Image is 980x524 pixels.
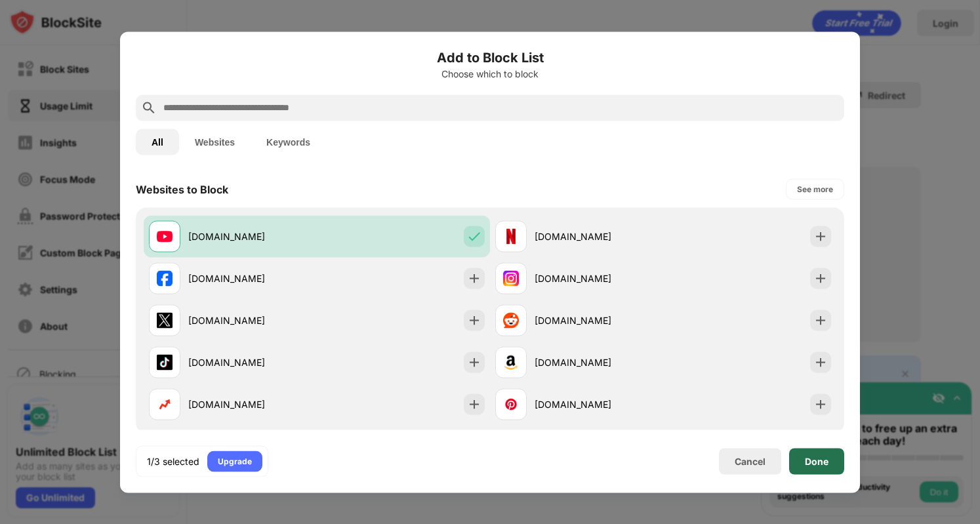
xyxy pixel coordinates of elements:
[147,454,199,468] div: 1/3 selected
[535,355,663,369] div: [DOMAIN_NAME]
[188,313,317,327] div: [DOMAIN_NAME]
[188,230,317,243] div: [DOMAIN_NAME]
[251,129,326,155] button: Keywords
[503,228,519,244] img: favicons
[535,313,663,327] div: [DOMAIN_NAME]
[797,182,833,195] div: See more
[179,129,251,155] button: Websites
[157,354,173,370] img: favicons
[136,182,228,195] div: Websites to Block
[503,312,519,328] img: favicons
[157,228,173,244] img: favicons
[188,397,317,411] div: [DOMAIN_NAME]
[157,270,173,286] img: favicons
[188,355,317,369] div: [DOMAIN_NAME]
[535,397,663,411] div: [DOMAIN_NAME]
[503,270,519,286] img: favicons
[136,68,844,79] div: Choose which to block
[535,230,663,243] div: [DOMAIN_NAME]
[503,396,519,412] img: favicons
[218,454,252,468] div: Upgrade
[141,100,157,115] img: search.svg
[136,47,844,67] h6: Add to Block List
[157,396,173,412] img: favicons
[157,312,173,328] img: favicons
[503,354,519,370] img: favicons
[535,272,663,285] div: [DOMAIN_NAME]
[735,456,766,467] div: Cancel
[805,456,828,466] div: Done
[136,129,179,155] button: All
[188,272,317,285] div: [DOMAIN_NAME]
